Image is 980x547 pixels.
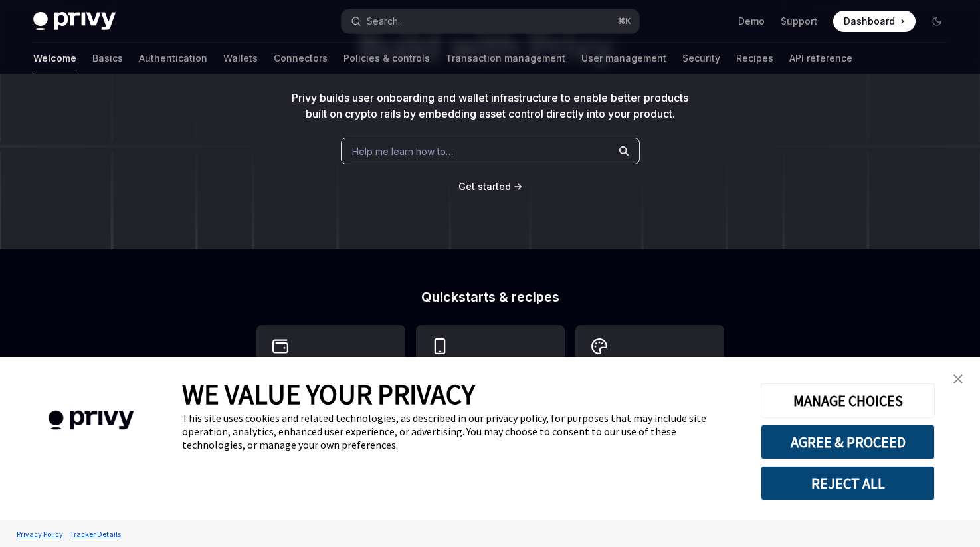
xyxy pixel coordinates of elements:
a: **** *****Whitelabel login, wallets, and user management with your own UI and branding. [575,325,724,461]
span: ⌘ K [617,16,631,27]
button: MANAGE CHOICES [761,383,935,418]
a: Connectors [274,43,328,74]
a: Basics [92,43,123,74]
a: Welcome [33,43,76,74]
span: WE VALUE YOUR PRIVACY [182,377,475,411]
h2: Quickstarts & recipes [256,290,724,304]
a: Demo [738,15,765,28]
a: close banner [945,366,971,392]
span: Privy builds user onboarding and wallet infrastructure to enable better products built on crypto ... [292,91,688,120]
a: Get started [458,180,511,193]
div: This site uses cookies and related technologies, as described in our privacy policy, for purposes... [182,411,741,451]
a: Policies & controls [343,43,430,74]
button: AGREE & PROCEED [761,425,935,459]
span: Dashboard [844,15,895,28]
div: Search... [367,13,404,29]
a: User management [581,43,666,74]
a: Dashboard [833,11,916,32]
a: Tracker Details [66,522,124,546]
button: Toggle dark mode [926,11,947,32]
span: Help me learn how to… [352,144,453,158]
button: Search...⌘K [342,9,639,33]
a: API reference [789,43,852,74]
img: close banner [953,374,963,383]
a: Security [682,43,720,74]
a: **** **** **** ***Use the React Native SDK to build a mobile app on Solana. [416,325,565,461]
a: Wallets [223,43,258,74]
button: REJECT ALL [761,466,935,500]
a: Transaction management [446,43,565,74]
a: Recipes [736,43,773,74]
a: Support [781,15,817,28]
a: Authentication [139,43,207,74]
img: company logo [20,391,162,449]
a: Privacy Policy [13,522,66,546]
img: dark logo [33,12,116,31]
span: Get started [458,181,511,192]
